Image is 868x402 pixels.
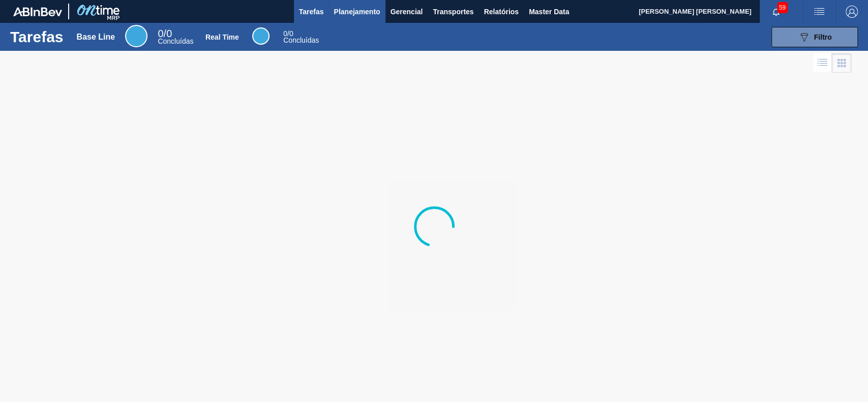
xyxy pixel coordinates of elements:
[158,28,172,39] span: / 0
[433,6,473,18] span: Transportes
[299,6,324,18] span: Tarefas
[158,37,193,45] span: Concluídas
[813,6,825,18] img: userActions
[125,25,147,47] div: Base Line
[77,33,115,42] div: Base Line
[529,6,569,18] span: Master Data
[846,6,858,18] img: Logout
[771,27,858,47] button: Filtro
[13,7,62,16] img: TNhmsLtSVTkK8tSr43FrP2fwEKptu5GPRR3wAAAABJRU5ErkJggg==
[391,6,423,18] span: Gerencial
[10,31,64,43] h1: Tarefas
[283,29,287,38] span: 0
[760,5,792,19] button: Notificações
[334,6,380,18] span: Planejamento
[814,33,832,41] span: Filtro
[283,29,293,38] span: / 0
[158,28,163,39] span: 0
[158,29,193,45] div: Base Line
[777,2,788,13] span: 59
[283,36,319,44] span: Concluídas
[283,30,319,44] div: Real Time
[205,33,239,41] div: Real Time
[484,6,518,18] span: Relatórios
[252,27,270,45] div: Real Time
